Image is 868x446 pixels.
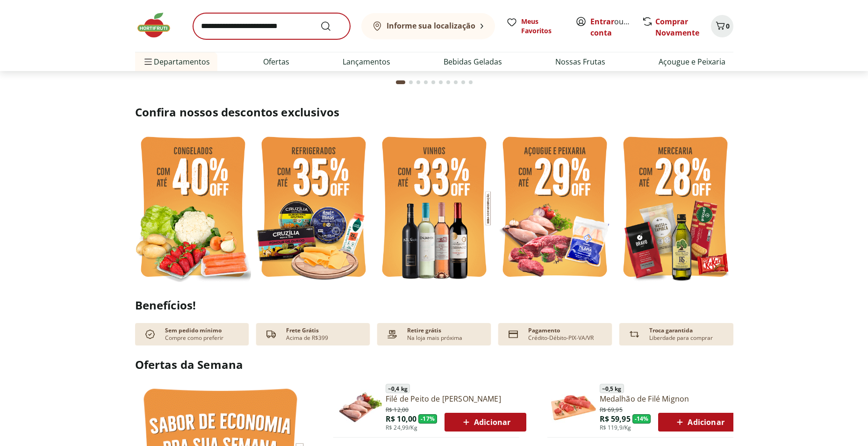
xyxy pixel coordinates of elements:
button: Current page from fs-carousel [394,71,407,94]
p: Frete Grátis [286,327,319,334]
span: Adicionar [674,417,724,428]
button: Go to page 6 from fs-carousel [437,71,445,94]
span: ~ 0,4 kg [386,384,410,393]
a: Medalhão de Filé Mignon [600,394,740,404]
button: Adicionar [658,413,740,432]
button: Go to page 3 from fs-carousel [415,71,422,94]
span: R$ 24,99/Kg [386,424,417,432]
img: payment [385,327,400,342]
button: Go to page 9 from fs-carousel [459,71,467,94]
button: Informe sua localização [361,13,495,39]
a: Filé de Peito de [PERSON_NAME] [386,394,526,404]
p: Na loja mais próxima [407,334,462,342]
span: R$ 69,95 [600,404,623,414]
img: card [506,327,521,342]
img: truck [264,327,279,342]
p: Acima de R$399 [286,334,328,342]
button: Carrinho [711,15,733,37]
img: vinho [376,131,492,286]
span: Meus Favoritos [521,17,564,36]
img: mercearia [617,131,733,286]
span: R$ 119,9/Kg [600,424,631,432]
img: feira [135,131,251,286]
span: R$ 59,95 [600,414,631,424]
a: Açougue e Peixaria [659,56,725,67]
img: açougue [497,131,613,286]
img: Filé de Peito de Frango Resfriado [337,385,382,430]
span: Adicionar [460,417,510,428]
span: ou [590,16,632,38]
button: Go to page 2 from fs-carousel [407,71,415,94]
img: Devolução [627,327,642,342]
button: Go to page 5 from fs-carousel [430,71,437,94]
button: Go to page 4 from fs-carousel [422,71,430,94]
b: Informe sua localização [387,21,475,31]
p: Troca garantida [649,327,693,334]
img: Hortifruti [135,11,182,39]
p: Crédito-Débito-PIX-VA/VR [528,334,594,342]
p: Sem pedido mínimo [165,327,222,334]
button: Submit Search [320,21,343,32]
img: refrigerados [256,131,372,286]
button: Menu [143,50,154,73]
button: Adicionar [445,413,526,432]
h2: Benefícios! [135,299,733,312]
button: Go to page 8 from fs-carousel [452,71,459,94]
span: R$ 10,00 [386,414,416,424]
p: Pagamento [528,327,560,334]
input: search [193,13,350,39]
p: Liberdade para comprar [649,334,713,342]
span: ~ 0,5 kg [600,384,624,393]
a: Comprar Novamente [655,16,699,38]
span: R$ 12,00 [386,404,409,414]
h2: Confira nossos descontos exclusivos [135,105,733,120]
a: Bebidas Geladas [444,56,502,67]
a: Nossas Frutas [555,56,605,67]
span: 0 [726,22,730,30]
span: - 14 % [632,414,651,424]
span: - 17 % [418,414,437,424]
p: Retire grátis [407,327,441,334]
a: Entrar [590,16,614,27]
button: Go to page 10 from fs-carousel [467,71,474,94]
span: Departamentos [143,50,210,73]
p: Compre como preferir [165,334,223,342]
a: Ofertas [263,56,289,67]
a: Lançamentos [343,56,390,67]
img: check [143,327,158,342]
button: Go to page 7 from fs-carousel [445,71,452,94]
a: Criar conta [590,16,642,38]
a: Meus Favoritos [506,17,564,36]
h2: Ofertas da Semana [135,357,733,373]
